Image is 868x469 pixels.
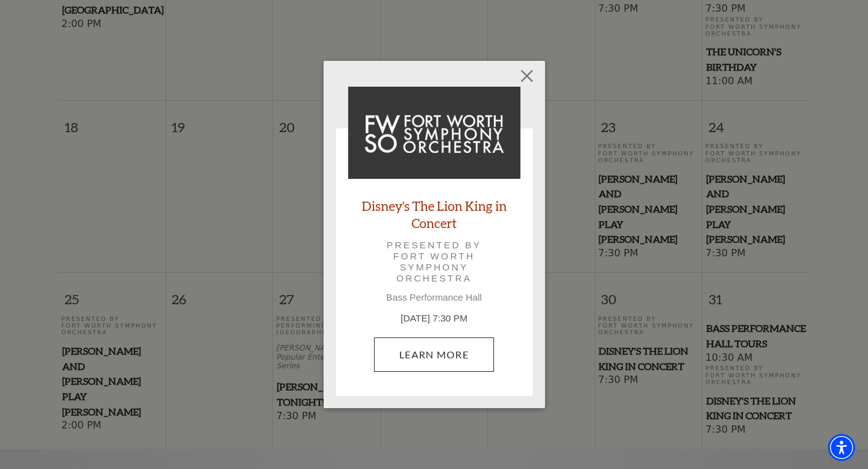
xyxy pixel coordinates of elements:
button: Close [515,64,538,87]
p: Presented by Fort Worth Symphony Orchestra [365,240,503,285]
img: Disney's The Lion King in Concert [348,87,520,179]
p: Bass Performance Hall [348,292,520,303]
a: January 31, 7:30 PM Learn More [374,337,494,372]
a: Disney's The Lion King in Concert [348,197,520,231]
p: [DATE] 7:30 PM [348,312,520,326]
div: Accessibility Menu [828,434,855,461]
